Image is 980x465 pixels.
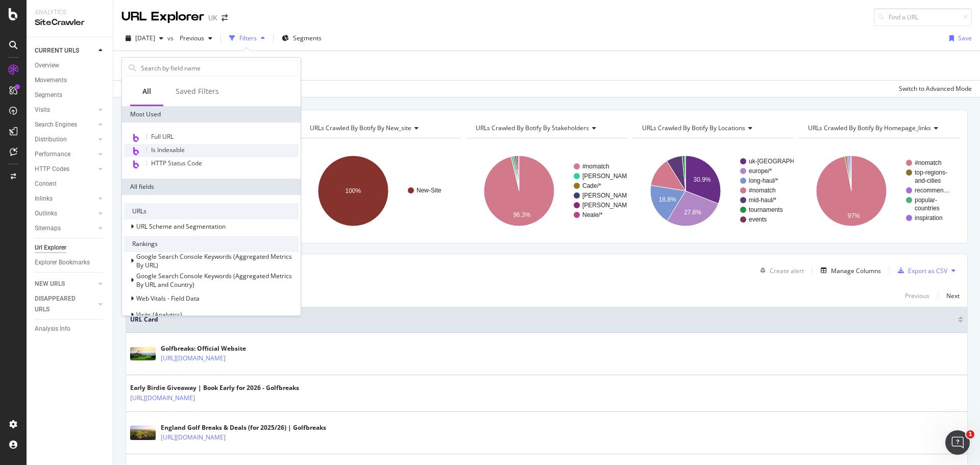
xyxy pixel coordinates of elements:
[278,30,326,46] button: Segments
[300,146,461,235] div: A chart.
[35,105,50,115] div: Visits
[658,196,676,203] text: 18.8%
[161,432,226,443] a: [URL][DOMAIN_NAME]
[35,179,57,189] div: Content
[176,86,219,96] div: Saved Filters
[35,242,106,253] a: Url Explorer
[35,8,105,17] div: Analytics
[176,30,216,46] button: Previous
[35,242,66,253] div: Url Explorer
[915,197,937,204] text: popular-
[915,169,947,176] text: top-regions-
[35,179,106,189] a: Content
[35,75,106,86] a: Movements
[35,149,95,160] a: Performance
[130,347,156,360] img: main image
[35,90,62,101] div: Segments
[35,164,95,175] a: HTTP Codes
[684,209,701,216] text: 27.8%
[136,252,292,270] span: Google Search Console Keywords (Aggregated Metrics By URL)
[848,212,860,219] text: 97%
[151,132,174,141] span: Full URL
[966,430,974,438] span: 1
[817,264,881,277] button: Manage Columns
[225,30,269,46] button: Filters
[640,120,785,136] h4: URLs Crawled By Botify By locations
[124,203,299,219] div: URLs
[466,146,627,235] div: A chart.
[756,262,804,279] button: Create alert
[945,30,972,46] button: Save
[35,75,67,86] div: Movements
[35,193,95,204] a: Inlinks
[946,291,960,300] div: Next
[476,124,589,132] span: URLs Crawled By Botify By stakeholders
[749,216,767,223] text: events
[35,119,95,130] a: Search Engines
[35,293,86,315] div: DISAPPEARED URLS
[35,164,69,175] div: HTTP Codes
[35,293,95,315] a: DISAPPEARED URLS
[142,86,151,96] div: All
[135,34,155,42] span: 2025 Aug. 30th
[915,159,942,166] text: #nomatch
[35,17,105,29] div: SiteCrawler
[749,187,776,194] text: #nomatch
[293,34,322,42] span: Segments
[151,159,202,167] span: HTTP Status Code
[693,176,710,183] text: 30.9%
[632,146,794,235] div: A chart.
[161,353,226,363] a: [URL][DOMAIN_NAME]
[122,106,301,123] div: Most Used
[35,134,67,145] div: Distribution
[474,120,618,136] h4: URLs Crawled By Botify By stakeholders
[770,266,804,275] div: Create alert
[915,205,940,212] text: countries
[899,84,972,93] div: Switch to Advanced Mode
[798,146,960,235] svg: A chart.
[905,291,929,300] div: Previous
[582,211,603,218] text: Neale/*
[239,34,257,42] div: Filters
[908,266,947,275] div: Export as CSV
[749,177,778,184] text: long-haul/*
[35,324,106,334] a: Analysis Info
[749,158,825,165] text: uk-[GEOGRAPHIC_DATA]/*
[35,149,70,160] div: Performance
[130,383,299,393] div: Early Birdie Giveaway | Book Early for 2026 - Golfbreaks
[35,90,106,101] a: Segments
[416,187,442,194] text: New-Site
[35,223,95,234] a: Sitemaps
[642,124,745,132] span: URLs Crawled By Botify By locations
[121,8,204,26] div: URL Explorer
[208,13,217,23] div: UK
[513,211,531,218] text: 96.3%
[35,193,53,204] div: Inlinks
[151,145,185,154] span: Is Indexable
[945,430,970,455] iframe: Intercom live chat
[308,120,452,136] h4: URLs Crawled By Botify By new_site
[915,187,950,194] text: recommen…
[749,206,783,213] text: tournaments
[35,257,90,268] div: Explorer Bookmarks
[136,310,182,319] span: Visits (Analytics)
[35,105,95,115] a: Visits
[130,315,955,324] span: URL Card
[749,167,772,175] text: europe/*
[35,60,106,71] a: Overview
[345,187,361,194] text: 100%
[130,393,195,403] a: [URL][DOMAIN_NAME]
[915,214,943,222] text: inspiration
[874,8,972,26] input: Find a URL
[35,257,106,268] a: Explorer Bookmarks
[35,134,95,145] a: Distribution
[35,279,65,289] div: NEW URLS
[130,426,156,440] img: main image
[140,60,298,76] input: Search by field name
[122,179,301,195] div: All fields
[167,34,176,42] span: vs
[310,124,411,132] span: URLs Crawled By Botify By new_site
[808,124,931,132] span: URLs Crawled By Botify By homepage_links
[749,197,776,204] text: mid-haul/*
[136,294,200,303] span: Web Vitals - Field Data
